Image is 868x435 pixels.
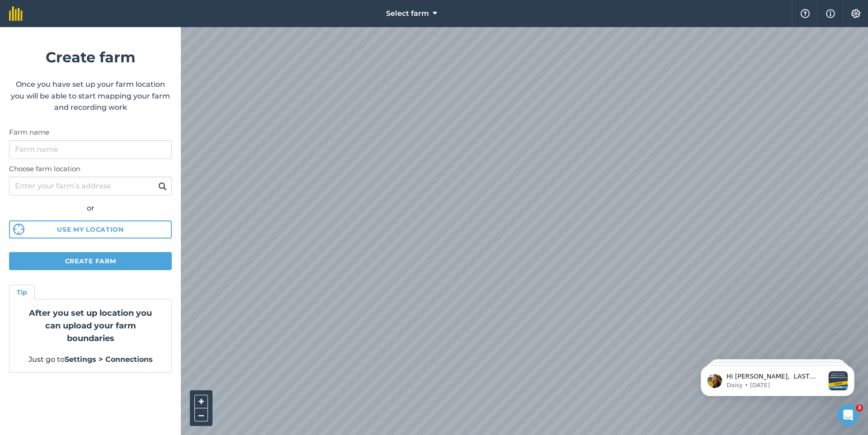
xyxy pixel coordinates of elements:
div: or [9,202,172,214]
iframe: Intercom notifications message [687,347,868,411]
input: Enter your farm’s address [9,177,172,196]
span: 3 [856,404,863,412]
button: Use my location [9,220,172,239]
button: Create farm [9,252,172,270]
button: + [194,395,208,408]
input: Farm name [9,140,172,159]
img: svg+xml;base64,PHN2ZyB4bWxucz0iaHR0cDovL3d3dy53My5vcmcvMjAwMC9zdmciIHdpZHRoPSIxOSIgaGVpZ2h0PSIyNC... [158,181,167,192]
img: svg%3e [13,224,24,235]
img: A question mark icon [800,9,811,18]
p: Just go to [20,354,160,365]
h1: Create farm [9,46,172,69]
iframe: Intercom live chat [837,404,859,426]
img: fieldmargin Logo [9,6,23,21]
label: Choose farm location [9,164,172,174]
h4: Tip [17,287,27,297]
img: svg+xml;base64,PHN2ZyB4bWxucz0iaHR0cDovL3d3dy53My5vcmcvMjAwMC9zdmciIHdpZHRoPSIxNyIgaGVpZ2h0PSIxNy... [826,8,835,19]
label: Farm name [9,127,172,138]
span: Select farm [386,8,429,19]
p: Once you have set up your farm location you will be able to start mapping your farm and recording... [9,79,172,113]
button: – [194,408,208,421]
img: A cog icon [850,9,861,18]
strong: Settings > Connections [65,355,153,364]
strong: After you set up location you can upload your farm boundaries [29,308,152,343]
